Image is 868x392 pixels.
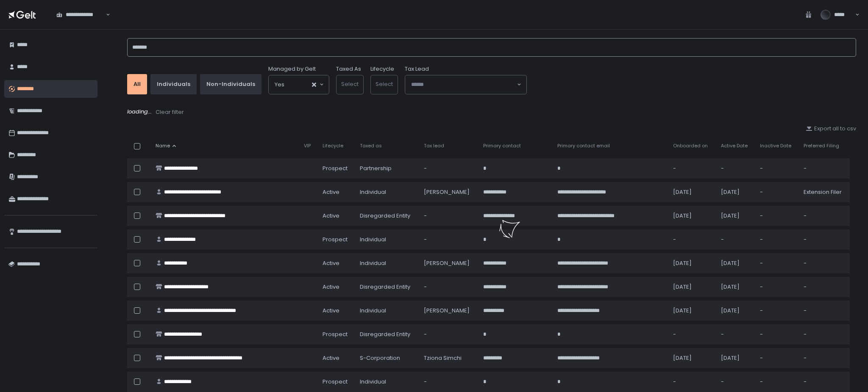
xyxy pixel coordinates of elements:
div: - [804,354,845,362]
span: VIP [304,143,311,149]
button: Clear filter [155,108,184,116]
button: Individuals [150,74,197,94]
div: - [673,378,710,386]
div: - [760,307,794,315]
div: - [760,331,794,338]
div: [DATE] [721,354,750,362]
div: Search for option [405,75,526,94]
span: Taxed as [360,143,382,149]
div: Extension Filer [804,188,845,196]
div: - [424,378,473,386]
div: [DATE] [673,307,710,315]
div: - [804,259,845,267]
div: - [804,212,845,220]
span: active [323,283,339,291]
span: active [323,212,339,220]
div: - [760,188,794,196]
div: [DATE] [721,212,750,220]
div: - [721,378,750,386]
div: Search for option [269,75,329,94]
div: Partnership [360,165,414,172]
div: S-Corporation [360,354,414,362]
span: Lifecycle [323,143,343,149]
div: Tziona Simchi [424,354,473,362]
div: - [804,378,845,386]
button: All [127,74,147,94]
span: active [323,259,339,267]
div: [DATE] [673,212,710,220]
label: Taxed As [336,65,361,73]
div: - [424,212,473,220]
div: - [804,331,845,338]
div: [DATE] [721,283,750,291]
div: Search for option [51,6,110,23]
div: - [804,165,845,172]
div: Individual [360,378,414,386]
div: [PERSON_NAME] [424,188,473,196]
span: Tax Lead [405,65,429,73]
div: - [760,212,794,220]
button: Export all to csv [806,125,856,133]
div: - [760,354,794,362]
span: Yes [275,80,284,89]
div: - [760,259,794,267]
span: Primary contact email [557,143,610,149]
button: Non-Individuals [200,74,262,94]
div: - [424,165,473,172]
div: - [673,331,710,338]
div: Non-Individuals [206,80,255,88]
span: Select [341,80,359,88]
div: Individual [360,236,414,243]
div: [DATE] [673,188,710,196]
div: Clear filter [156,108,184,116]
div: - [424,236,473,243]
span: Inactive Date [760,143,791,149]
span: prospect [323,378,348,386]
div: Disregarded Entity [360,283,414,291]
div: - [721,236,750,243]
div: [DATE] [721,188,750,196]
span: Preferred Filing [804,143,839,149]
input: Search for option [284,80,311,89]
div: - [424,283,473,291]
div: [DATE] [673,283,710,291]
div: - [760,236,794,243]
div: - [760,378,794,386]
div: Disregarded Entity [360,331,414,338]
span: Onboarded on [673,143,708,149]
span: Primary contact [483,143,521,149]
div: Individuals [157,80,190,88]
span: Managed by Gelt [268,65,316,73]
div: All [134,80,141,88]
div: - [804,283,845,291]
div: - [673,236,710,243]
span: Tax lead [424,143,444,149]
div: - [760,283,794,291]
div: Individual [360,307,414,315]
div: [DATE] [721,259,750,267]
div: loading... [127,108,856,116]
div: [DATE] [721,307,750,315]
div: - [721,331,750,338]
div: - [804,236,845,243]
div: - [721,165,750,172]
div: - [804,307,845,315]
input: Search for option [105,11,105,19]
div: - [760,165,794,172]
span: Select [376,80,393,88]
span: prospect [323,165,348,172]
div: Individual [360,188,414,196]
div: [DATE] [673,259,710,267]
button: Clear Selected [312,83,316,87]
div: - [424,331,473,338]
input: Search for option [411,80,516,89]
div: [DATE] [673,354,710,362]
span: active [323,354,339,362]
div: Disregarded Entity [360,212,414,220]
span: active [323,307,339,315]
span: Name [156,143,170,149]
span: Active Date [721,143,748,149]
span: prospect [323,331,348,338]
div: - [673,165,710,172]
span: prospect [323,236,348,243]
